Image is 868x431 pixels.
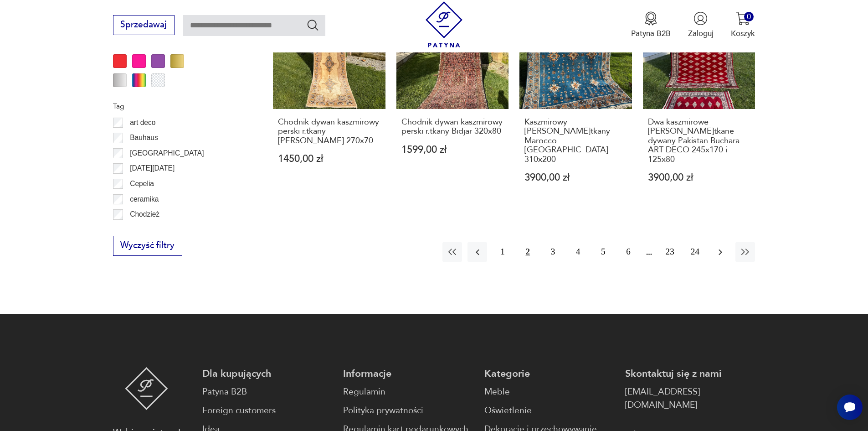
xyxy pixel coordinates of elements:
[543,242,563,262] button: 3
[484,367,614,380] p: Kategorie
[113,236,182,256] button: Wyczyść filtry
[731,11,755,39] button: 0Koszyk
[343,385,473,399] a: Regulamin
[113,100,247,112] p: Tag
[660,242,680,262] button: 23
[568,242,588,262] button: 4
[736,11,750,26] img: Ikona koszyka
[593,242,613,262] button: 5
[113,22,175,29] a: Sprzedawaj
[130,224,157,236] p: Ćmielów
[484,385,614,399] a: Meble
[625,367,755,380] p: Skontaktuj się z nami
[202,367,332,380] p: Dla kupujących
[130,208,159,220] p: Chodzież
[202,404,332,417] a: Foreign customers
[421,1,467,47] img: Patyna - sklep z meblami i dekoracjami vintage
[130,178,154,190] p: Cepelia
[343,367,473,380] p: Informacje
[631,11,671,39] a: Ikona medaluPatyna B2B
[401,145,504,155] p: 1599,00 zł
[125,367,168,410] img: Patyna - sklep z meblami i dekoracjami vintage
[618,242,638,262] button: 6
[278,118,380,145] h3: Chodnik dywan kaszmirowy perski r.tkany [PERSON_NAME] 270x70
[837,395,863,420] iframe: Smartsupp widget button
[688,11,714,39] button: Zaloguj
[202,385,332,399] a: Patyna B2B
[625,385,755,412] a: [EMAIL_ADDRESS][DOMAIN_NAME]
[744,12,754,21] div: 0
[631,28,671,39] p: Patyna B2B
[130,117,155,129] p: art deco
[306,18,319,31] button: Szukaj
[484,404,614,417] a: Oświetlenie
[644,11,658,26] img: Ikona medalu
[648,118,750,164] h3: Dwa kaszmirowe [PERSON_NAME]tkane dywany Pakistan Buchara ART DECO 245x170 i 125x80
[688,28,714,39] p: Zaloguj
[631,11,671,39] button: Patyna B2B
[524,173,627,182] p: 3900,00 zł
[130,162,175,174] p: [DATE][DATE]
[524,118,627,164] h3: Kaszmirowy [PERSON_NAME]tkany Marocco [GEOGRAPHIC_DATA] 310x200
[343,404,473,417] a: Polityka prywatności
[693,11,708,26] img: Ikonka użytkownika
[401,118,504,136] h3: Chodnik dywan kaszmirowy perski r.tkany Bidjar 320x80
[518,242,538,262] button: 2
[130,147,204,159] p: [GEOGRAPHIC_DATA]
[731,28,755,39] p: Koszyk
[130,132,158,144] p: Bauhaus
[130,193,159,205] p: ceramika
[685,242,705,262] button: 24
[493,242,512,262] button: 1
[113,15,175,35] button: Sprzedawaj
[278,154,380,164] p: 1450,00 zł
[648,173,750,182] p: 3900,00 zł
